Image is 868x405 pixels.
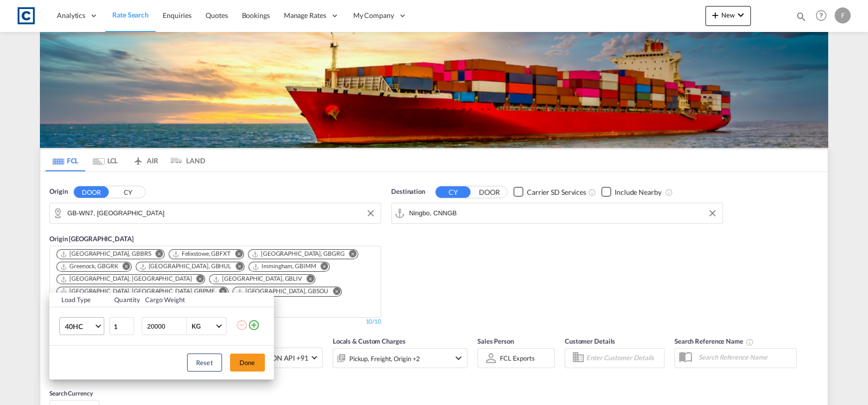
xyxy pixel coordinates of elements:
th: Quantity [108,293,139,307]
div: KG [192,322,201,330]
md-select: Choose: 40HC [59,317,104,335]
div: Cargo Weight [145,295,230,304]
md-icon: icon-plus-circle-outline [248,319,260,331]
input: Enter Weight [146,318,186,335]
button: Done [230,354,265,372]
button: Reset [187,354,222,372]
md-icon: icon-minus-circle-outline [236,319,248,331]
input: Qty [109,317,134,335]
th: Load Type [49,293,109,307]
span: 40HC [65,322,94,332]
